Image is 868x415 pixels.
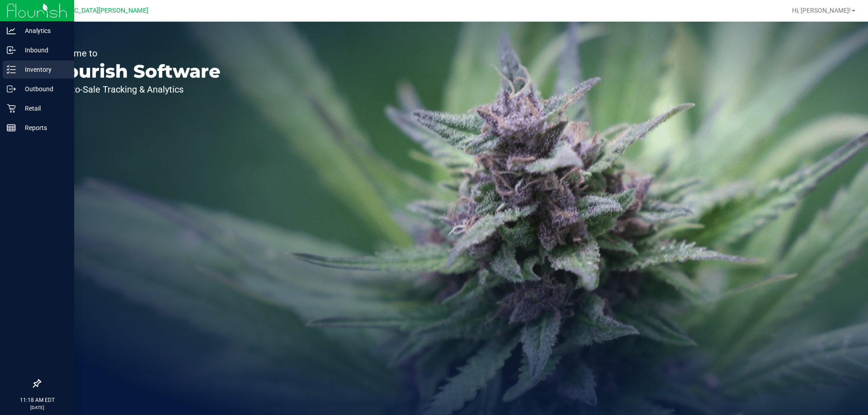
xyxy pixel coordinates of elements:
p: Inventory [16,64,70,75]
span: Hi, [PERSON_NAME]! [792,7,851,14]
p: 11:18 AM EDT [4,396,70,404]
inline-svg: Outbound [7,84,16,93]
p: Inbound [16,45,70,56]
p: Reports [16,122,70,133]
inline-svg: Inbound [7,46,16,55]
p: Welcome to [49,49,221,58]
p: [DATE] [4,404,70,411]
p: Analytics [16,25,70,36]
inline-svg: Reports [7,123,16,132]
inline-svg: Inventory [7,65,16,74]
inline-svg: Retail [7,104,16,113]
p: Flourish Software [49,62,221,80]
p: Retail [16,103,70,114]
p: Outbound [16,84,70,94]
inline-svg: Analytics [7,26,16,35]
p: Seed-to-Sale Tracking & Analytics [49,85,221,94]
span: [GEOGRAPHIC_DATA][PERSON_NAME] [37,7,148,14]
